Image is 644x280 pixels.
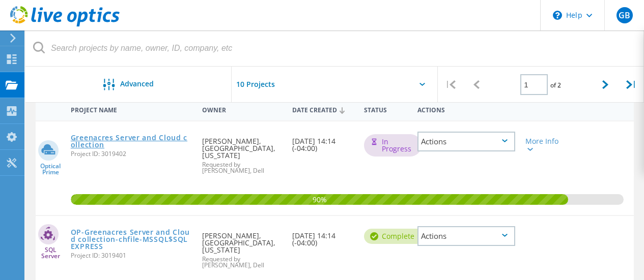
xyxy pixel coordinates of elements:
[71,194,569,203] span: 90%
[66,100,198,118] div: Project Name
[364,134,422,157] div: In Progress
[202,256,282,268] span: Requested by [PERSON_NAME], Dell
[359,100,413,118] div: Status
[197,216,287,278] div: [PERSON_NAME], [GEOGRAPHIC_DATA], [US_STATE]
[417,226,515,246] div: Actions
[71,253,192,259] span: Project ID: 3019401
[197,100,287,118] div: Owner
[364,229,425,244] div: Complete
[36,247,66,259] span: SQL Server
[438,67,464,103] div: |
[71,229,192,250] a: OP-Greenacres Server and Cloud collection-chfile-MSSQL$SQLEXPRESS
[10,21,120,28] a: Live Optics Dashboard
[202,162,282,174] span: Requested by [PERSON_NAME], Dell
[71,151,192,157] span: Project ID: 3019402
[553,11,562,20] svg: \n
[197,121,287,184] div: [PERSON_NAME], [GEOGRAPHIC_DATA], [US_STATE]
[287,100,359,119] div: Date Created
[525,138,563,152] div: More Info
[417,132,515,151] div: Actions
[71,134,192,148] a: Greenacres Server and Cloud collection
[36,163,66,175] span: Optical Prime
[618,67,644,103] div: |
[287,216,359,257] div: [DATE] 14:14 (-04:00)
[619,11,630,19] span: GB
[412,100,520,118] div: Actions
[550,81,561,89] span: of 2
[120,80,154,87] span: Advanced
[287,121,359,162] div: [DATE] 14:14 (-04:00)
